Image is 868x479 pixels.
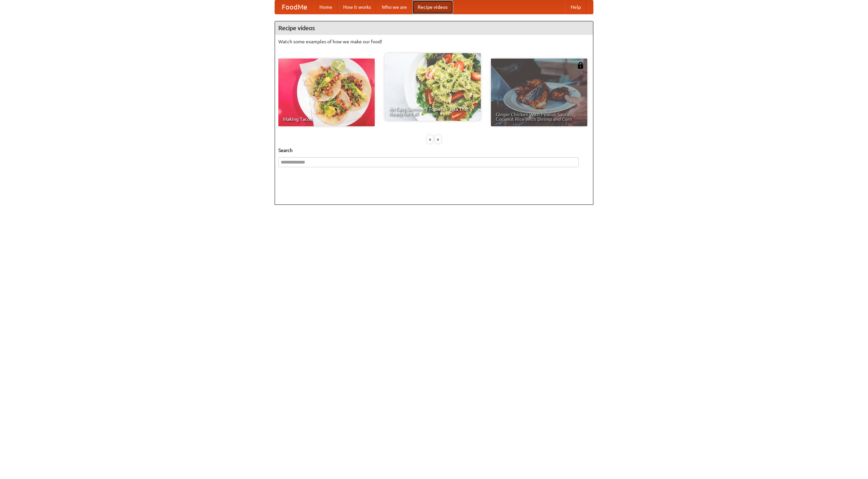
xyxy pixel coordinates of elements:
div: « [427,135,433,144]
a: Making Tacos [278,59,375,126]
a: FoodMe [275,0,314,14]
a: Recipe videos [412,0,453,14]
p: Watch some examples of how we make our food! [278,38,590,45]
a: How it works [338,0,376,14]
a: Home [314,0,338,14]
h4: Recipe videos [275,21,593,35]
a: An Easy, Summery Tomato Pasta That's Ready for Fall [384,53,481,121]
h5: Search [278,147,590,154]
a: Help [565,0,586,14]
span: An Easy, Summery Tomato Pasta That's Ready for Fall [389,107,476,116]
a: Who we are [376,0,412,14]
div: » [435,135,441,144]
span: Making Tacos [283,117,370,122]
img: 483408.png [577,62,584,69]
